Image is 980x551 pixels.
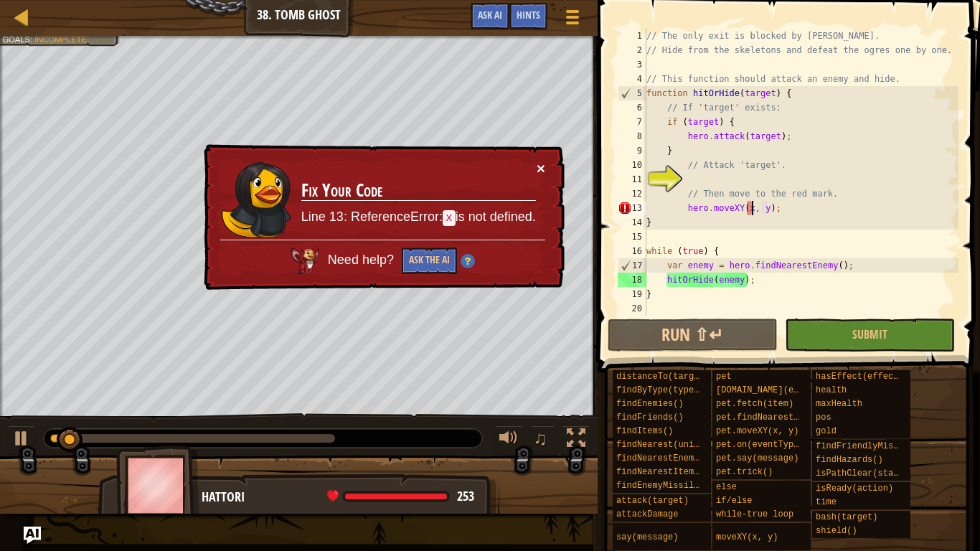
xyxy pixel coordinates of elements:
[816,385,847,395] span: health
[616,440,710,450] span: findNearest(units)
[517,8,540,22] span: Hints
[618,115,646,129] div: 7
[816,497,837,507] span: time
[716,532,778,542] span: moveXY(x, y)
[443,210,456,226] code: x
[616,413,684,423] span: findFriends()
[716,496,752,506] span: if/else
[716,440,850,450] span: pet.on(eventType, handler)
[716,426,798,436] span: pet.moveXY(x, y)
[716,399,793,409] span: pet.fetch(item)
[616,509,678,519] span: attackDamage
[202,488,485,507] div: Hattori
[616,532,678,542] span: say(message)
[478,8,502,22] span: Ask AI
[537,161,545,176] button: ×
[618,244,646,258] div: 16
[291,248,319,273] img: AI
[608,319,778,352] button: Run ⇧↵
[616,496,689,506] span: attack(target)
[618,72,646,86] div: 4
[618,158,646,172] div: 10
[618,215,646,230] div: 14
[816,413,831,423] span: pos
[716,509,793,519] span: while-true loop
[618,201,646,215] div: 13
[457,487,474,505] span: 253
[618,57,646,72] div: 3
[618,129,646,143] div: 8
[716,467,773,477] span: pet.trick()
[555,3,590,37] button: Show game menu
[716,453,798,463] span: pet.say(message)
[816,426,837,436] span: gold
[616,453,710,463] span: findNearestEnemy()
[618,301,646,316] div: 20
[716,372,732,382] span: pet
[402,248,457,274] button: Ask the AI
[461,254,475,268] img: Hint
[616,399,684,409] span: findEnemies()
[618,86,646,100] div: 5
[816,468,935,479] span: isPathClear(start, end)
[618,43,646,57] div: 2
[24,527,41,544] button: Ask AI
[301,181,536,201] h3: Fix Your Code
[716,385,819,395] span: [DOMAIN_NAME](enemy)
[618,230,646,244] div: 15
[716,413,855,423] span: pet.findNearestByType(type)
[221,161,293,239] img: duck_omarn.png
[116,446,199,525] img: thang_avatar_frame.png
[816,512,877,522] span: bash(target)
[616,385,735,395] span: findByType(type, units)
[616,481,715,491] span: findEnemyMissiles()
[816,484,893,494] span: isReady(action)
[327,490,474,503] div: health: 253 / 253
[618,172,646,187] div: 11
[816,372,903,382] span: hasEffect(effect)
[533,428,547,449] span: ♫
[616,467,704,477] span: findNearestItem()
[816,399,862,409] span: maxHealth
[618,258,646,273] div: 17
[618,100,646,115] div: 6
[616,426,673,436] span: findItems()
[471,3,509,29] button: Ask AI
[616,372,710,382] span: distanceTo(target)
[494,425,523,455] button: Adjust volume
[716,482,737,492] span: else
[562,425,590,455] button: Toggle fullscreen
[618,273,646,287] div: 18
[7,425,36,455] button: Ctrl + P: Play
[816,526,857,536] span: shield()
[852,326,887,342] span: Submit
[301,208,536,227] p: Line 13: ReferenceError: is not defined.
[618,287,646,301] div: 19
[816,441,929,451] span: findFriendlyMissiles()
[816,455,883,465] span: findHazards()
[530,425,555,455] button: ♫
[618,29,646,43] div: 1
[618,143,646,158] div: 9
[785,319,955,352] button: Submit
[618,187,646,201] div: 12
[328,253,397,267] span: Need help?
